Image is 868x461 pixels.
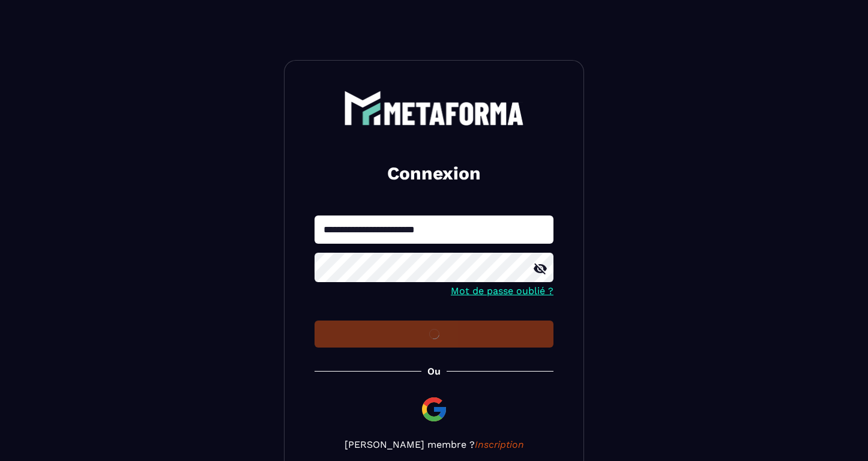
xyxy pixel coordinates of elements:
[344,91,524,125] img: logo
[451,285,553,297] a: Mot de passe oublié ?
[329,161,539,185] h2: Connexion
[427,366,441,377] p: Ou
[315,439,553,450] p: [PERSON_NAME] membre ?
[475,439,524,450] a: Inscription
[420,395,448,424] img: google
[315,91,553,125] a: logo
